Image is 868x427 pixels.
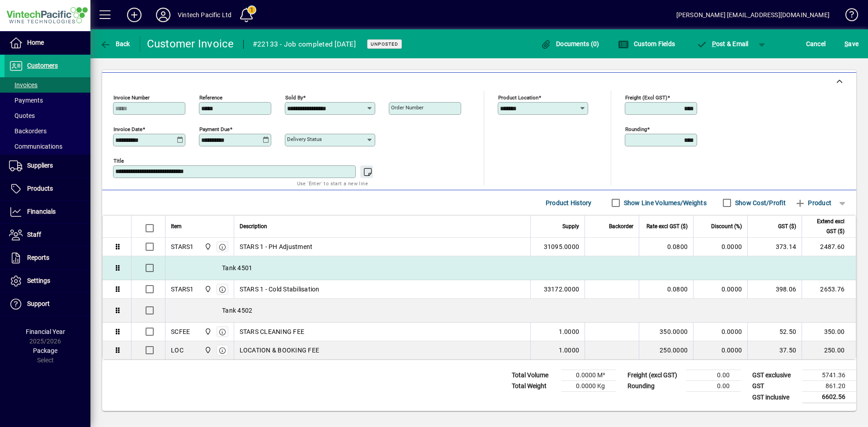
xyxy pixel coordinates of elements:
[646,221,688,231] span: Rate excl GST ($)
[171,346,184,355] div: LOC
[645,242,688,251] div: 0.0800
[113,158,124,164] mat-label: Title
[202,345,212,355] span: Central
[240,327,305,336] span: STARS CLEANING FEE
[240,242,313,251] span: STARS 1 - PH Adjustment
[747,238,802,256] td: 373.14
[149,7,178,23] button: Profile
[562,221,579,231] span: Supply
[26,328,65,335] span: Financial Year
[171,285,194,294] div: STARS1
[507,370,561,381] td: Total Volume
[287,136,322,142] mat-label: Delivery status
[802,280,856,299] td: 2653.76
[5,155,90,177] a: Suppliers
[165,256,856,280] div: Tank 4501
[9,112,35,119] span: Quotes
[645,285,688,294] div: 0.0800
[676,8,830,22] div: [PERSON_NAME] [EMAIL_ADDRESS][DOMAIN_NAME]
[240,285,320,294] span: STARS 1 - Cold Stabilisation
[802,392,856,403] td: 6602.56
[790,195,836,211] button: Product
[748,392,802,403] td: GST inclusive
[5,123,90,139] a: Backorders
[5,139,90,154] a: Communications
[645,327,688,336] div: 350.0000
[747,323,802,341] td: 52.50
[844,37,859,51] span: ave
[391,104,424,111] mat-label: Order number
[202,327,212,337] span: Central
[120,7,149,23] button: Add
[27,162,53,169] span: Suppliers
[98,36,132,52] button: Back
[371,41,398,47] span: Unposted
[712,40,716,47] span: P
[747,280,802,299] td: 398.06
[5,224,90,246] a: Staff
[625,94,667,101] mat-label: Freight (excl GST)
[696,40,749,47] span: ost & Email
[9,143,62,150] span: Communications
[778,221,796,231] span: GST ($)
[5,201,90,223] a: Financials
[802,341,856,359] td: 250.00
[802,381,856,392] td: 861.20
[100,40,130,47] span: Back
[747,341,802,359] td: 37.50
[538,36,602,52] button: Documents (0)
[165,299,856,322] div: Tank 4502
[733,198,786,207] label: Show Cost/Profit
[199,94,222,101] mat-label: Reference
[692,36,753,52] button: Post & Email
[802,238,856,256] td: 2487.60
[693,238,747,256] td: 0.0000
[507,381,561,392] td: Total Weight
[113,94,150,101] mat-label: Invoice number
[544,285,580,294] span: 33172.0000
[546,196,592,210] span: Product History
[559,327,580,336] span: 1.0000
[561,381,616,392] td: 0.0000 Kg
[5,178,90,200] a: Products
[748,370,802,381] td: GST exclusive
[5,77,90,93] a: Invoices
[559,346,580,355] span: 1.0000
[544,242,580,251] span: 31095.0000
[561,370,616,381] td: 0.0000 M³
[795,196,831,210] span: Product
[842,36,861,52] button: Save
[844,40,848,47] span: S
[623,370,686,381] td: Freight (excl GST)
[616,36,677,52] button: Custom Fields
[5,293,90,315] a: Support
[202,242,212,252] span: Central
[541,40,599,47] span: Documents (0)
[202,284,212,294] span: Central
[9,81,38,89] span: Invoices
[802,370,856,381] td: 5741.36
[199,126,230,132] mat-label: Payment due
[5,93,90,108] a: Payments
[253,37,356,52] div: #22133 - Job completed [DATE]
[622,198,707,207] label: Show Line Volumes/Weights
[27,39,44,46] span: Home
[27,277,50,284] span: Settings
[839,2,857,31] a: Knowledge Base
[645,346,688,355] div: 250.0000
[240,346,320,355] span: LOCATION & BOOKING FEE
[33,347,57,354] span: Package
[27,254,49,261] span: Reports
[178,8,231,22] div: Vintech Pacific Ltd
[693,280,747,299] td: 0.0000
[618,40,675,47] span: Custom Fields
[147,37,234,51] div: Customer Invoice
[807,216,844,236] span: Extend excl GST ($)
[27,62,58,69] span: Customers
[240,221,267,231] span: Description
[113,126,142,132] mat-label: Invoice date
[297,178,368,188] mat-hint: Use 'Enter' to start a new line
[171,327,190,336] div: SCFEE
[802,323,856,341] td: 350.00
[5,108,90,123] a: Quotes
